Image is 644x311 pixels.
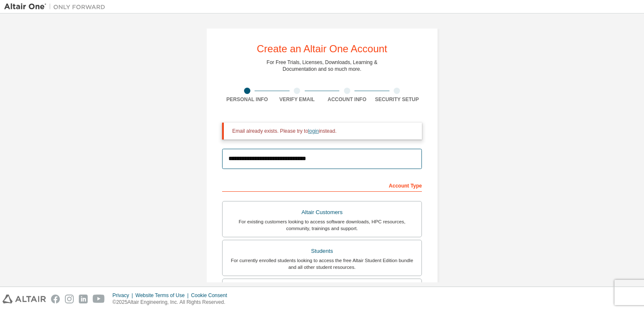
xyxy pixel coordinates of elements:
[4,3,110,11] img: Altair One
[3,295,46,303] img: altair_logo.svg
[228,257,416,271] div: For currently enrolled students looking to access the free Altair Student Edition bundle and all ...
[272,96,322,103] div: Verify Email
[228,218,416,232] div: For existing customers looking to access software downloads, HPC resources, community, trainings ...
[222,96,272,103] div: Personal Info
[191,292,232,299] div: Cookie Consent
[135,292,191,299] div: Website Terms of Use
[372,96,422,103] div: Security Setup
[257,44,387,54] div: Create an Altair One Account
[93,295,105,303] img: youtube.svg
[228,245,416,257] div: Students
[267,59,378,72] div: For Free Trials, Licenses, Downloads, Learning & Documentation and so much more.
[308,128,319,134] a: login
[113,299,232,306] p: © 2025 Altair Engineering, Inc. All Rights Reserved.
[222,178,422,192] div: Account Type
[113,292,135,299] div: Privacy
[232,128,415,134] div: Email already exists. Please try to instead.
[65,295,74,303] img: instagram.svg
[79,295,88,303] img: linkedin.svg
[228,206,416,218] div: Altair Customers
[51,295,60,303] img: facebook.svg
[322,96,372,103] div: Account Info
